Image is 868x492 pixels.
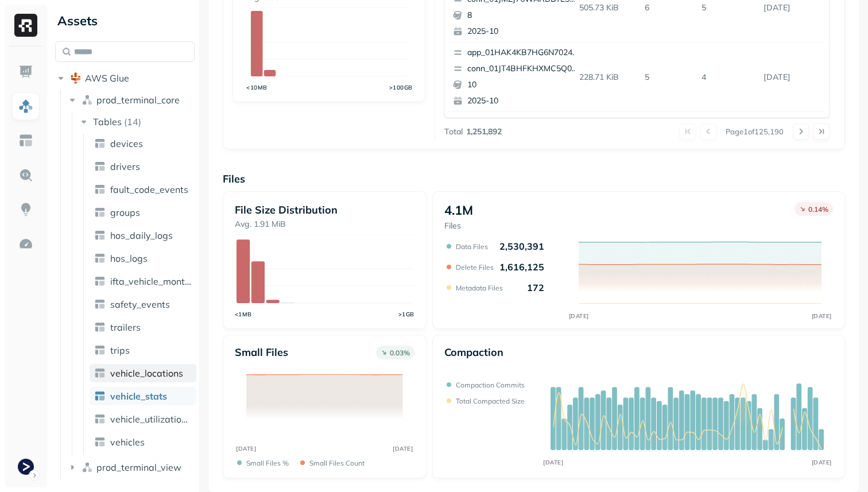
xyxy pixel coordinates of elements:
p: Data Files [456,242,488,251]
a: trips [90,341,196,359]
p: Metadata Files [456,284,503,292]
p: Total compacted size [456,397,525,405]
img: table [94,184,106,195]
span: trailers [110,321,141,333]
span: prod_terminal_core [96,94,180,106]
p: 2025-10 [467,95,579,107]
p: Compaction commits [456,381,525,389]
img: Optimization [18,237,33,251]
p: 10 [467,79,579,91]
p: Small files [235,346,288,359]
p: 0.14 % [808,205,828,214]
p: Compaction [444,346,503,359]
p: Oct 5, 2025 [759,67,826,87]
span: trips [110,344,130,356]
p: File Size Distribution [235,203,414,216]
a: fault_code_events [90,180,196,199]
tspan: [DATE] [236,445,256,452]
span: hos_logs [110,253,148,264]
p: Small files % [246,459,289,467]
p: Avg. 1.91 MiB [235,219,414,230]
tspan: <10MB [246,84,268,91]
span: devices [110,138,143,149]
p: Files [223,172,845,185]
span: hos_daily_logs [110,230,173,241]
img: table [94,413,106,425]
span: groups [110,207,140,218]
img: table [94,230,106,241]
p: 8 [467,10,579,21]
img: Dashboard [18,64,33,79]
img: Insights [18,202,33,217]
a: vehicle_stats [90,387,196,405]
p: Delete Files [456,263,494,272]
button: app_01HAK4KB7HG6N7024210G3S8D5conn_01JT4BHFKHXMC5Q05GA8X7WF46102025-10 [448,42,584,111]
p: 2,530,391 [499,241,544,252]
tspan: >100GB [389,84,413,91]
button: prod_terminal_core [67,91,195,109]
a: drivers [90,157,196,176]
p: Total [444,126,463,137]
span: drivers [110,161,140,172]
a: trailers [90,318,196,336]
a: ifta_vehicle_months [90,272,196,290]
p: 4.1M [444,202,473,218]
p: ( 14 ) [124,116,141,127]
p: conn_01JT4BHFKHXMC5Q05GA8X7WF46 [467,63,579,75]
button: Tables(14) [78,113,196,131]
p: Small files count [309,459,365,467]
img: table [94,138,106,149]
tspan: [DATE] [811,312,831,320]
span: vehicle_utilization_day [110,413,192,425]
tspan: [DATE] [811,459,831,466]
span: prod_terminal_view [96,462,181,473]
img: table [94,367,106,379]
p: 2025-10 [467,26,579,37]
img: Query Explorer [18,168,33,183]
span: ifta_vehicle_months [110,276,192,287]
img: Ryft [14,14,37,37]
a: devices [90,134,196,153]
button: prod_terminal_view [67,458,195,476]
div: Assets [55,11,195,30]
img: table [94,344,106,356]
img: Asset Explorer [18,133,33,148]
tspan: >1GB [398,311,414,317]
span: safety_events [110,299,170,310]
img: table [94,276,106,287]
p: 1,616,125 [499,261,544,273]
tspan: [DATE] [568,312,588,320]
img: namespace [82,462,93,473]
img: Assets [18,99,33,114]
p: Files [444,220,473,231]
a: vehicle_utilization_day [90,410,196,428]
a: hos_logs [90,249,196,268]
tspan: [DATE] [393,445,413,452]
p: 172 [527,282,544,293]
button: app_01HAK4KB7HG6N7024210G3S8D5conn_01JS0GTHZSST2SHE9FEA8F98A782025-10 [448,112,584,181]
img: Terminal [18,459,34,475]
img: table [94,253,106,264]
span: vehicles [110,436,145,448]
p: 5 [640,67,697,87]
p: app_01HAK4KB7HG6N7024210G3S8D5 [467,47,579,59]
img: table [94,299,106,310]
tspan: [DATE] [543,459,563,466]
img: root [70,72,82,84]
p: 228.71 KiB [575,67,641,87]
img: table [94,390,106,402]
span: fault_code_events [110,184,188,195]
tspan: <1MB [235,311,252,317]
p: 1,251,892 [466,126,502,137]
span: AWS Glue [85,72,129,84]
a: vehicle_locations [90,364,196,382]
img: namespace [82,94,93,106]
p: 0.03 % [390,348,410,357]
img: table [94,161,106,172]
p: 4 [697,67,759,87]
img: table [94,207,106,218]
img: table [94,436,106,448]
a: safety_events [90,295,196,313]
span: vehicle_stats [110,390,167,402]
button: AWS Glue [55,69,195,87]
